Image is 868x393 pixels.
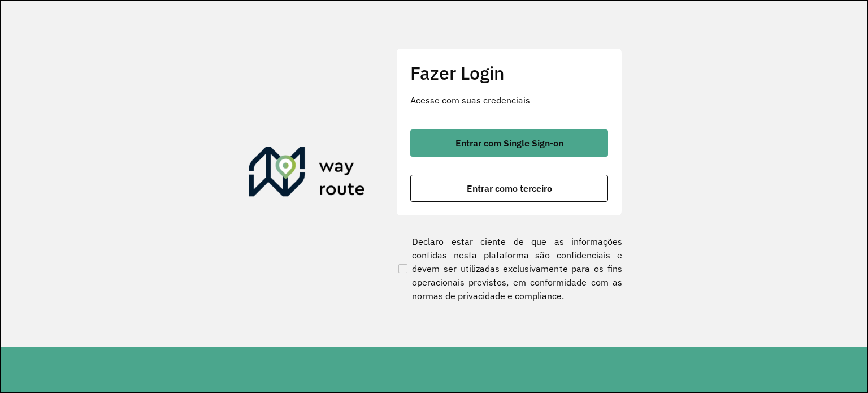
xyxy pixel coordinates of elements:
button: button [410,129,608,157]
span: Entrar com Single Sign-on [455,139,563,148]
img: Roteirizador AmbevTech [249,147,365,201]
span: Entrar como terceiro [467,184,552,193]
p: Acesse com suas credenciais [410,93,608,107]
button: button [410,175,608,202]
h2: Fazer Login [410,62,608,84]
label: Declaro estar ciente de que as informações contidas nesta plataforma são confidenciais e devem se... [396,235,622,303]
